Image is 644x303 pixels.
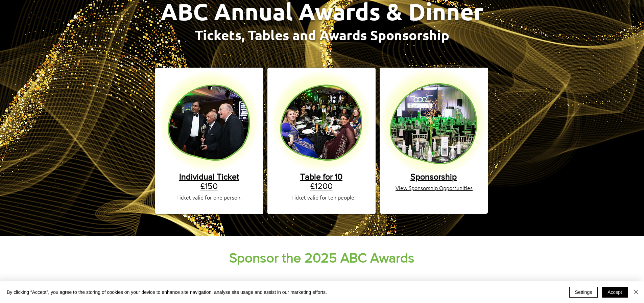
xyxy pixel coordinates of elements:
[270,70,372,172] img: table ticket.png
[7,289,327,295] span: By clicking “Accept”, you agree to the storing of cookies on your device to enhance site navigati...
[179,172,239,191] a: Individual Ticket£150
[410,172,457,181] a: Sponsorship
[569,287,598,298] button: Settings
[632,288,640,296] img: Close
[602,287,628,298] button: Accept
[229,250,414,265] span: Sponsor the 2025 ABC Awards
[300,172,342,191] a: Table for 10£1200
[396,184,473,191] a: View Sponsorship Opportunities
[179,172,239,181] span: Individual Ticket
[300,172,342,181] span: Table for 10
[291,193,356,201] span: Ticket valid for ten people.
[632,287,640,298] button: Close
[158,70,260,172] img: single ticket.png
[176,193,242,201] span: Ticket valid for one person.
[380,68,488,176] img: ABC AWARDS WEBSITE BACKGROUND BLOB (1).png
[195,26,449,44] span: Tickets, Tables and Awards Sponsorship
